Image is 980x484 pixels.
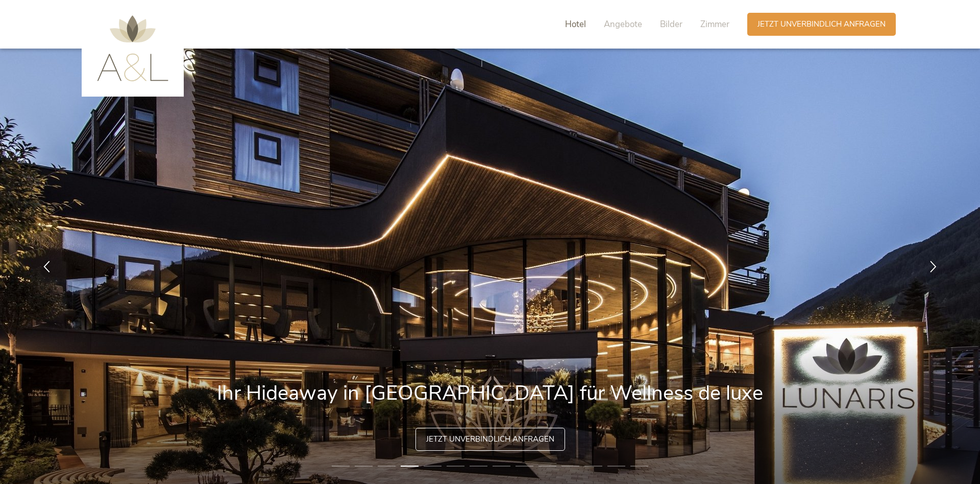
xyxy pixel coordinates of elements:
span: Bilder [660,18,682,30]
span: Zimmer [700,18,729,30]
span: Angebote [604,18,642,30]
span: Jetzt unverbindlich anfragen [426,434,554,445]
span: Jetzt unverbindlich anfragen [757,19,886,30]
img: AMONTI & LUNARIS Wellnessresort [97,15,168,81]
span: Hotel [565,18,586,30]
